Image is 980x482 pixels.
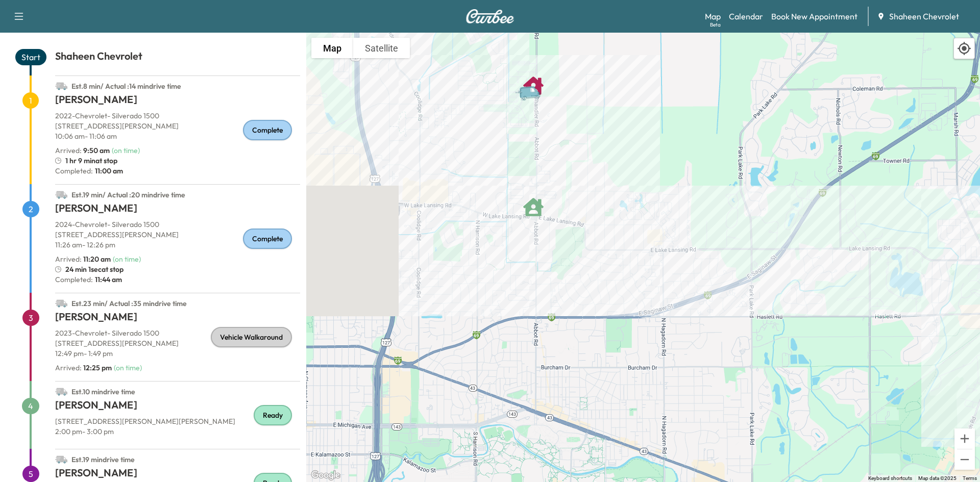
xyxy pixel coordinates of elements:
[55,201,300,219] h1: [PERSON_NAME]
[65,156,117,166] span: 1 hr 9 min at stop
[22,92,39,109] span: 1
[311,38,353,58] button: Show street map
[55,328,300,338] p: 2023 - Chevrolet - Silverado 1500
[55,131,300,141] p: 10:06 am - 11:06 am
[114,363,142,372] span: ( on time )
[55,363,112,373] p: Arrived :
[55,416,300,426] p: [STREET_ADDRESS][PERSON_NAME][PERSON_NAME]
[65,264,124,274] span: 24 min 1sec at stop
[22,466,39,482] span: 5
[954,449,975,470] button: Zoom out
[55,92,300,111] h1: [PERSON_NAME]
[868,475,912,482] button: Keyboard shortcuts
[729,10,763,22] a: Calendar
[55,348,300,359] p: 12:49 pm - 1:49 pm
[15,49,46,65] span: Start
[55,111,300,121] p: 2022 - Chevrolet - Silverado 1500
[93,274,122,285] span: 11:44 am
[55,121,300,131] p: [STREET_ADDRESS][PERSON_NAME]
[953,38,975,59] div: Recenter map
[211,327,292,347] div: Vehicle Walkaround
[93,166,123,176] span: 11:00 am
[55,145,110,156] p: Arrived :
[465,9,514,23] img: Curbee Logo
[771,10,857,22] a: Book New Appointment
[71,190,185,199] span: Est. 19 min / Actual : 20 min drive time
[523,70,544,91] gmp-advanced-marker: JAMIE HACKER
[22,398,39,414] span: 4
[83,146,110,155] span: 9:50 am
[523,192,544,212] gmp-advanced-marker: JOHN SCOTT
[71,82,181,91] span: Est. 8 min / Actual : 14 min drive time
[353,38,410,58] button: Show satellite imagery
[514,75,550,93] gmp-advanced-marker: Van
[71,299,187,308] span: Est. 23 min / Actual : 35 min drive time
[55,254,111,264] p: Arrived :
[55,49,300,67] h1: Shaheen Chevrolet
[113,255,141,264] span: ( on time )
[309,469,342,482] img: Google
[243,229,292,249] div: Complete
[22,310,39,326] span: 3
[112,146,140,155] span: ( on time )
[243,120,292,140] div: Complete
[55,230,300,240] p: [STREET_ADDRESS][PERSON_NAME]
[55,240,300,250] p: 11:26 am - 12:26 pm
[254,405,292,425] div: Ready
[55,426,300,437] p: 2:00 pm - 3:00 pm
[83,363,112,372] span: 12:25 pm
[55,398,300,416] h1: [PERSON_NAME]
[705,10,721,22] a: MapBeta
[83,255,111,264] span: 11:20 am
[55,338,300,348] p: [STREET_ADDRESS][PERSON_NAME]
[954,428,975,449] button: Zoom in
[918,475,957,481] span: Map data ©2025
[55,274,300,285] p: Completed:
[710,21,721,29] div: Beta
[55,219,300,230] p: 2024 - Chevrolet - Silverado 1500
[55,166,300,176] p: Completed:
[71,387,135,396] span: Est. 10 min drive time
[22,201,39,217] span: 2
[963,475,977,481] a: Terms (opens in new tab)
[889,10,959,22] span: Shaheen Chevrolet
[55,310,300,328] h1: [PERSON_NAME]
[309,469,342,482] a: Open this area in Google Maps (opens a new window)
[71,455,135,464] span: Est. 19 min drive time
